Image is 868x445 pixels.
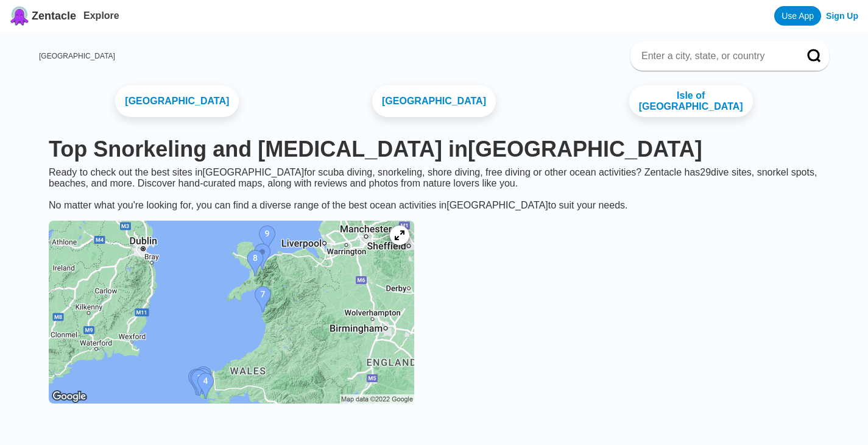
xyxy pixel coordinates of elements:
a: [GEOGRAPHIC_DATA] [115,85,239,117]
a: Explore [83,10,119,21]
div: Ready to check out the best sites in [GEOGRAPHIC_DATA] for scuba diving, snorkeling, shore diving... [39,167,829,211]
a: [GEOGRAPHIC_DATA] [372,85,496,117]
img: Wales dive site map [49,221,414,404]
h1: Top Snorkeling and [MEDICAL_DATA] in [GEOGRAPHIC_DATA] [49,137,819,162]
a: Zentacle logoZentacle [10,6,76,26]
img: Zentacle logo [10,6,29,26]
a: Wales dive site map [39,211,424,416]
a: [GEOGRAPHIC_DATA] [39,52,115,60]
span: Zentacle [32,10,76,23]
input: Enter a city, state, or country [640,50,790,62]
a: Use App [774,6,821,26]
a: Sign Up [826,11,858,21]
a: Isle of [GEOGRAPHIC_DATA] [629,85,753,117]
